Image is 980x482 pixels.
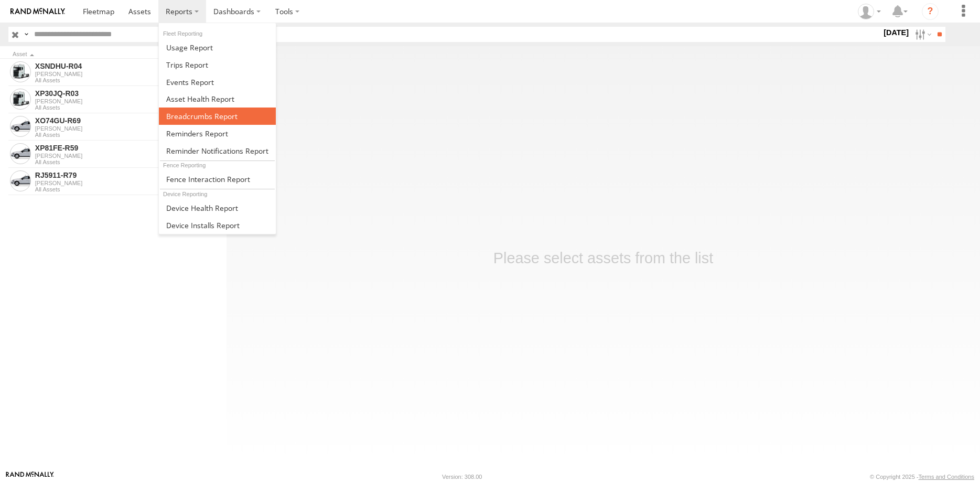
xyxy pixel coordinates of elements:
a: Terms and Conditions [919,474,974,480]
div: © Copyright 2025 - [870,474,974,480]
div: Version: 308.00 [442,474,482,480]
div: Quang MAC [854,4,885,19]
a: Usage Report [159,39,276,56]
a: Service Reminder Notifications Report [159,142,276,159]
div: XP30JQ-R03 - View Asset History [35,89,210,98]
div: XP81FE-R59 - View Asset History [35,143,210,153]
a: Device Installs Report [159,217,276,234]
div: XO74GU-R69 - View Asset History [35,116,210,125]
div: XSNDHU-R04 - View Asset History [35,61,210,71]
div: All Assets [35,132,210,138]
div: RJ5911-R79 - View Asset History [35,170,210,180]
div: All Assets [35,104,210,111]
label: [DATE] [881,27,911,38]
label: Search Query [22,27,30,42]
div: [PERSON_NAME] [35,125,210,132]
a: Trips Report [159,56,276,73]
div: All Assets [35,159,210,165]
div: [PERSON_NAME] [35,98,210,104]
div: Click to Sort [13,52,210,57]
a: Asset Health Report [159,90,276,108]
a: Device Health Report [159,199,276,217]
i: ? [922,3,939,20]
a: Breadcrumbs Report [159,108,276,125]
a: Fence Interaction Report [159,170,276,188]
div: All Assets [35,186,210,192]
label: Search Filter Options [911,27,933,42]
div: All Assets [35,77,210,83]
a: Full Events Report [159,73,276,91]
div: [PERSON_NAME] [35,71,210,77]
a: Visit our Website [6,472,54,482]
img: rand-logo.svg [10,8,65,15]
div: [PERSON_NAME] [35,180,210,186]
a: Reminders Report [159,125,276,142]
div: [PERSON_NAME] [35,153,210,159]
